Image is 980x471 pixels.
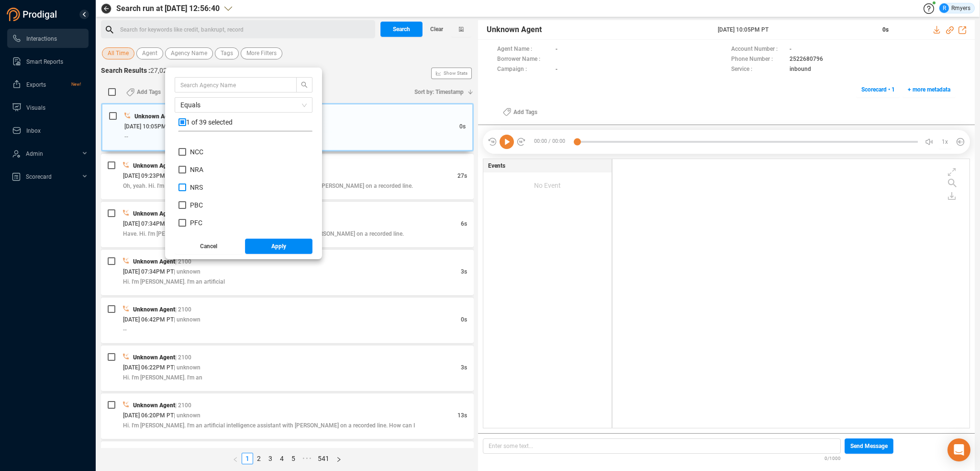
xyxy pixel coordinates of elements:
[26,150,43,157] span: Admin
[12,52,81,71] a: Smart Reports
[333,453,345,464] button: right
[186,118,233,126] span: 1 of 39 selected
[850,438,888,454] span: Send Message
[123,268,174,275] span: [DATE] 07:34PM PT
[265,453,276,464] li: 3
[174,316,200,323] span: | unknown
[123,278,225,285] span: Hi. I'm [PERSON_NAME]. I'm an artificial
[423,22,451,37] button: Clear
[137,84,161,100] span: Add Tags
[277,453,287,464] a: 4
[414,84,464,100] span: Sort by: Timestamp
[430,22,443,37] span: Clear
[175,306,191,313] span: | 2100
[790,55,823,65] span: 2522680796
[175,239,243,254] button: Cancel
[71,75,81,94] span: New!
[26,104,45,111] span: Visuals
[190,166,203,173] span: NRA
[101,67,150,74] span: Search Results :
[123,316,174,323] span: [DATE] 06:42PM PT
[229,453,242,464] li: Previous Page
[180,80,282,90] input: Search Agency Name
[175,258,191,265] span: | 2100
[124,123,175,130] span: [DATE] 10:05PM PT
[123,172,174,179] span: [DATE] 09:23PM PT
[461,316,467,323] span: 0s
[123,422,415,429] span: Hi. I'm [PERSON_NAME]. I'm an artificial intelligence assistant with [PERSON_NAME] on a recorded ...
[380,22,423,37] button: Search
[299,453,314,464] li: Next 5 Pages
[265,453,276,464] a: 3
[123,412,174,419] span: [DATE] 06:20PM PT
[133,402,175,409] span: Unknown Agent
[461,268,467,275] span: 3s
[165,47,213,59] button: Agency Name
[790,45,791,55] span: -
[444,16,468,131] span: Show Stats
[108,47,129,59] span: All Time
[488,161,505,170] span: Events
[175,354,191,361] span: | 2100
[861,82,895,97] span: Scorecard • 1
[7,121,89,140] li: Inbox
[393,22,410,37] span: Search
[150,67,187,74] span: 27,021 Calls
[123,326,127,333] span: --
[824,454,841,462] span: 0/1000
[26,81,46,88] span: Exports
[459,123,466,130] span: 0s
[939,3,970,13] div: Rmyers
[142,47,157,59] span: Agent
[12,29,81,48] a: Interactions
[288,453,299,464] a: 5
[314,453,333,464] li: 541
[123,364,174,371] span: [DATE] 06:22PM PT
[133,354,175,361] span: Unknown Agent
[174,268,200,275] span: | unknown
[431,68,472,79] button: Show Stats
[101,154,474,199] div: Unknown Agent| 2100[DATE] 09:23PM PT| unknown27sOh, yeah. Hi. I'm [PERSON_NAME]. I'm an artificia...
[171,47,207,59] span: Agency Name
[731,65,785,75] span: Service :
[101,103,474,151] div: Unknown Agent| 2100[DATE] 10:05PM PT| unknown0s--
[7,75,89,94] li: Exports
[133,210,175,217] span: Unknown Agent
[718,25,871,34] span: [DATE] 10:05PM PT
[333,453,345,464] li: Next Page
[461,364,467,371] span: 3s
[123,183,413,189] span: Oh, yeah. Hi. I'm [PERSON_NAME]. I'm an artificial intelligence assistant with [PERSON_NAME] on a...
[487,24,542,35] span: Unknown Agent
[297,81,312,88] span: search
[134,113,177,120] span: Unknown Agent
[242,453,253,464] a: 1
[12,75,81,94] a: ExportsNew!
[178,139,312,231] div: grid
[731,55,785,65] span: Phone Number :
[7,29,89,48] li: Interactions
[124,133,128,140] span: --
[26,35,57,42] span: Interactions
[121,84,167,100] button: Add Tags
[731,45,785,55] span: Account Number :
[200,239,217,254] span: Cancel
[513,104,537,120] span: Add Tags
[190,201,203,209] span: PBC
[136,47,163,59] button: Agent
[253,453,265,464] li: 2
[483,172,612,198] div: No Event
[116,3,220,14] span: Search run at [DATE] 12:56:40
[174,364,200,371] span: | unknown
[315,453,332,464] a: 541
[790,65,811,75] span: inbound
[497,65,551,75] span: Campaign :
[409,84,474,100] button: Sort by: Timestamp
[288,453,299,464] li: 5
[556,45,557,55] span: -
[233,457,238,462] span: left
[101,298,474,343] div: Unknown Agent| 2100[DATE] 06:42PM PT| unknown0s--
[102,47,134,59] button: All Time
[26,58,63,65] span: Smart Reports
[246,47,277,59] span: More Filters
[133,162,175,169] span: Unknown Agent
